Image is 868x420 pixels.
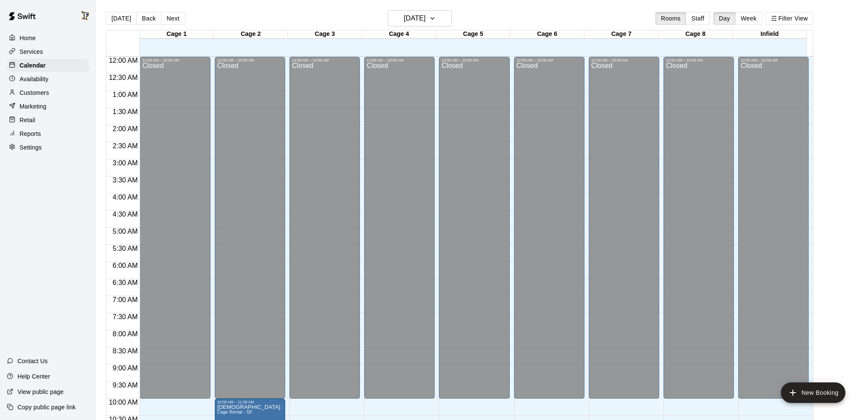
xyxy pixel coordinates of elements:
[364,57,435,399] div: 12:00 AM – 10:00 AM: Closed
[663,57,734,399] div: 12:00 AM – 10:00 AM: Closed
[111,279,140,286] span: 6:30 AM
[441,62,507,402] div: Closed
[106,12,137,25] button: [DATE]
[781,382,845,403] button: add
[18,372,50,381] p: Help Center
[591,62,657,402] div: Closed
[140,57,210,399] div: 12:00 AM – 10:00 AM: Closed
[436,30,510,38] div: Cage 5
[111,347,140,355] span: 8:30 AM
[161,12,185,25] button: Next
[111,382,140,389] span: 9:30 AM
[80,10,90,21] img: Trevor Walraven
[741,62,806,402] div: Closed
[107,57,140,64] span: 12:00 AM
[585,30,659,38] div: Cage 7
[517,58,582,62] div: 12:00 AM – 10:00 AM
[7,45,89,58] a: Services
[404,12,426,24] h6: [DATE]
[655,12,686,25] button: Rooms
[686,12,710,25] button: Staff
[78,7,96,24] div: Trevor Walraven
[111,91,140,98] span: 1:00 AM
[217,400,283,404] div: 10:00 AM – 11:30 AM
[517,62,582,402] div: Closed
[20,75,49,83] p: Availability
[741,58,806,62] div: 12:00 AM – 10:00 AM
[20,61,46,70] p: Calendar
[142,62,208,402] div: Closed
[18,388,64,396] p: View public page
[362,30,436,38] div: Cage 4
[20,88,49,97] p: Customers
[111,159,140,167] span: 3:00 AM
[367,58,432,62] div: 12:00 AM – 10:00 AM
[20,47,43,56] p: Services
[111,194,140,201] span: 4:00 AM
[111,313,140,320] span: 7:30 AM
[213,30,288,38] div: Cage 2
[591,58,657,62] div: 12:00 AM – 10:00 AM
[140,30,214,38] div: Cage 1
[7,127,89,140] a: Reports
[111,125,140,132] span: 2:00 AM
[111,262,140,269] span: 6:00 AM
[766,12,813,25] button: Filter View
[111,108,140,115] span: 1:30 AM
[514,57,585,399] div: 12:00 AM – 10:00 AM: Closed
[7,59,89,72] a: Calendar
[107,74,140,81] span: 12:30 AM
[217,62,283,402] div: Closed
[388,10,452,26] button: [DATE]
[733,30,807,38] div: Infield
[7,114,89,126] a: Retail
[18,357,48,365] p: Contact Us
[288,30,362,38] div: Cage 3
[7,86,89,99] a: Customers
[111,176,140,184] span: 3:30 AM
[20,34,36,42] p: Home
[7,73,89,85] a: Availability
[292,58,357,62] div: 12:00 AM – 10:00 AM
[111,211,140,218] span: 4:30 AM
[735,12,762,25] button: Week
[713,12,736,25] button: Day
[20,102,47,111] p: Marketing
[7,141,89,154] a: Settings
[111,296,140,303] span: 7:00 AM
[20,143,42,152] p: Settings
[292,62,357,402] div: Closed
[217,410,253,414] span: Cage Rental - 55'
[666,58,731,62] div: 12:00 AM – 10:00 AM
[7,100,89,113] a: Marketing
[111,330,140,338] span: 8:00 AM
[441,58,507,62] div: 12:00 AM – 10:00 AM
[20,116,35,124] p: Retail
[367,62,432,402] div: Closed
[215,57,285,399] div: 12:00 AM – 10:00 AM: Closed
[111,245,140,252] span: 5:30 AM
[20,129,41,138] p: Reports
[142,58,208,62] div: 12:00 AM – 10:00 AM
[107,399,140,406] span: 10:00 AM
[738,57,809,399] div: 12:00 AM – 10:00 AM: Closed
[111,364,140,372] span: 9:00 AM
[18,403,76,411] p: Copy public page link
[136,12,161,25] button: Back
[289,57,360,399] div: 12:00 AM – 10:00 AM: Closed
[666,62,731,402] div: Closed
[439,57,509,399] div: 12:00 AM – 10:00 AM: Closed
[7,32,89,44] a: Home
[510,30,585,38] div: Cage 6
[589,57,659,399] div: 12:00 AM – 10:00 AM: Closed
[111,228,140,235] span: 5:00 AM
[658,30,733,38] div: Cage 8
